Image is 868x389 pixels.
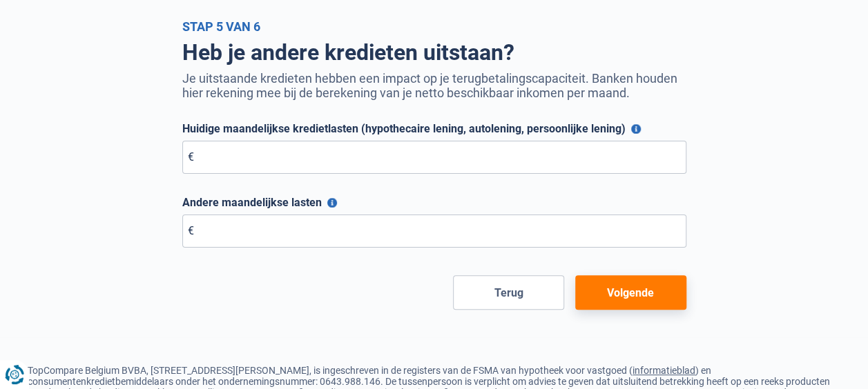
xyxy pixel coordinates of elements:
button: Volgende [575,275,686,310]
button: Andere maandelijkse lasten [327,198,337,208]
div: Stap 5 van 6 [182,19,686,34]
span: € [188,150,194,163]
button: Terug [453,275,564,310]
img: Advertisement [3,327,4,328]
label: Andere maandelijkse lasten [182,196,686,209]
button: Huidige maandelijkse kredietlasten (hypothecaire lening, autolening, persoonlijke lening) [631,124,641,134]
a: informatieblad [633,365,695,376]
span: € [188,224,194,237]
label: Huidige maandelijkse kredietlasten (hypothecaire lening, autolening, persoonlijke lening) [182,122,686,135]
p: Je uitstaande kredieten hebben een impact op je terugbetalingscapaciteit. Banken houden hier reke... [182,71,686,100]
h1: Heb je andere kredieten uitstaan? [182,39,686,66]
